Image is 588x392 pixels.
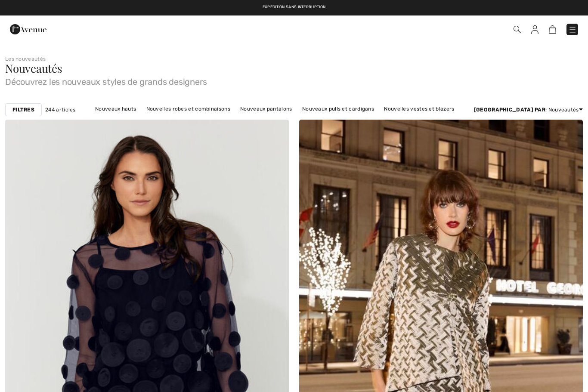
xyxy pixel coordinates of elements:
[204,114,252,126] a: Nouvelles jupes
[10,25,46,33] a: 1ère Avenue
[380,103,458,114] a: Nouvelles vestes et blazers
[5,56,46,62] a: Les nouveautés
[5,74,583,86] span: Découvrez les nouveaux styles de grands designers
[236,103,296,114] a: Nouveaux pantalons
[254,114,346,126] a: Nouveaux vêtements d'extérieur
[142,103,235,114] a: Nouvelles robes et combinaisons
[91,103,140,114] a: Nouveaux hauts
[45,106,76,114] span: 244 articles
[474,107,545,113] strong: [GEOGRAPHIC_DATA] par
[298,103,378,114] a: Nouveaux pulls et cardigans
[474,106,583,114] div: : Nouveautés
[568,25,577,34] img: Menu
[10,21,46,38] img: 1ère Avenue
[5,61,62,76] span: Nouveautés
[549,25,556,34] img: Panier d'achat
[531,25,538,34] img: Mes infos
[12,106,34,114] strong: Filtres
[514,26,521,33] img: Recherche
